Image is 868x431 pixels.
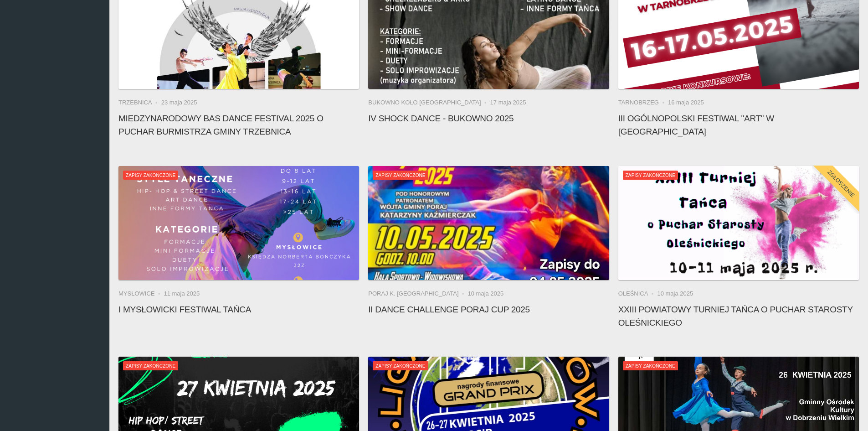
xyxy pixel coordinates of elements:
a: II Dance Challenge PORAJ Cup 2025Zapisy zakończone [368,166,609,280]
li: Poraj k. [GEOGRAPHIC_DATA] [368,289,467,298]
span: Zapisy zakończone [123,361,178,370]
img: XXIII Powiatowy Turniej Tańca o Puchar Starosty Oleśnickiego [618,166,859,280]
li: Mysłowice [118,289,164,298]
span: Zapisy zakończone [373,171,428,180]
span: Zapisy zakończone [623,171,678,180]
img: I Mysłowicki Festiwal Tańca [118,166,359,280]
li: Tarnobrzeg [618,98,668,107]
span: Zapisy zakończone [623,361,678,370]
h4: IV Shock Dance - Bukowno 2025 [368,112,609,125]
a: XXIII Powiatowy Turniej Tańca o Puchar Starosty Oleśnickiego Zapisy zakończoneZgłoszenie [618,166,859,280]
li: 23 maja 2025 [161,98,197,107]
span: Zapisy zakończone [373,361,428,370]
img: II Dance Challenge PORAJ Cup 2025 [368,166,609,280]
span: Zapisy zakończone [123,171,178,180]
li: Trzebnica [118,98,161,107]
li: 11 maja 2025 [164,289,200,298]
a: I Mysłowicki Festiwal TańcaZapisy zakończone [118,166,359,280]
li: Bukowno koło [GEOGRAPHIC_DATA] [368,98,490,107]
h4: II Dance Challenge PORAJ Cup 2025 [368,303,609,316]
li: 16 maja 2025 [668,98,704,107]
li: Oleśnica [618,289,657,298]
li: 10 maja 2025 [468,289,504,298]
h4: XXIII Powiatowy Turniej Tańca o Puchar Starosty Oleśnickiego [618,303,859,329]
li: 17 maja 2025 [490,98,526,107]
h4: I Mysłowicki Festiwal Tańca [118,303,359,316]
h4: III Ogólnopolski Festiwal "ART" w [GEOGRAPHIC_DATA] [618,112,859,138]
h4: Miedzynarodowy BAS Dance Festival 2025 o Puchar Burmistrza Gminy Trzebnica [118,112,359,138]
li: 10 maja 2025 [657,289,693,298]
